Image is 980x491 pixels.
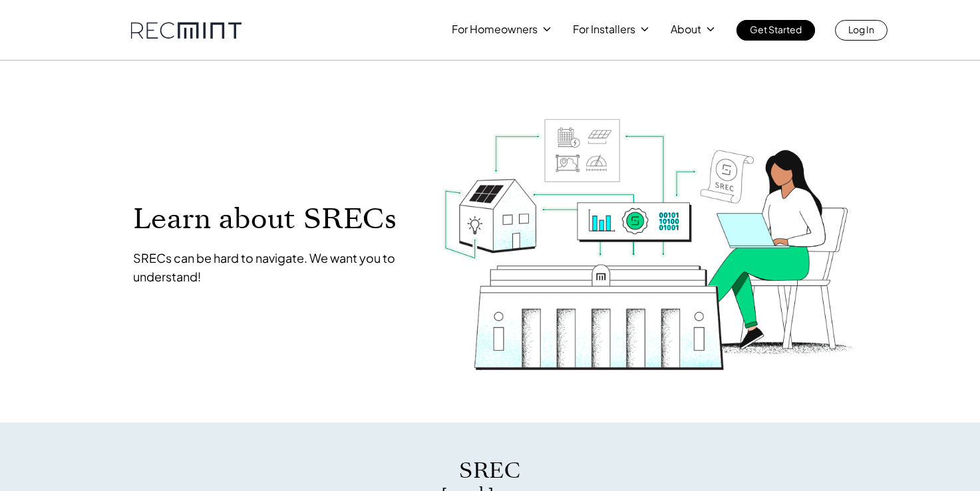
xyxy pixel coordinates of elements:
p: About [671,20,701,39]
a: Log In [835,20,888,41]
p: SREC [274,456,707,486]
a: Get Started [736,20,815,41]
p: Learn about SRECs [133,204,416,234]
p: Get Started [750,20,802,39]
p: Log In [848,20,874,39]
p: For Homeowners [452,20,538,39]
p: For Installers [573,20,635,39]
p: SRECs can be hard to navigate. We want you to understand! [133,249,416,286]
